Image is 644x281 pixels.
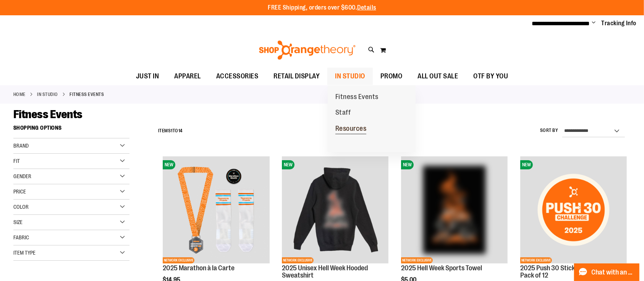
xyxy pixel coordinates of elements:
[335,125,367,134] span: Resources
[174,68,201,85] span: APPAREL
[13,158,20,164] span: Fit
[13,143,29,149] span: Brand
[357,4,376,11] a: Details
[592,269,635,276] span: Chat with an Expert
[70,91,104,98] strong: Fitness Events
[13,204,29,210] span: Color
[335,93,379,102] span: Fitness Events
[171,128,173,133] span: 1
[602,19,637,28] a: Tracking Info
[258,41,357,60] img: Shop Orangetheory
[282,156,388,264] a: 2025 Hell Week Hooded SweatshirtNEWNETWORK EXCLUSIVE
[13,219,23,225] span: Size
[282,156,388,263] img: 2025 Hell Week Hooded Sweatshirt
[163,156,269,263] img: 2025 Marathon à la Carte
[163,257,194,263] span: NETWORK EXCLUSIVE
[158,125,183,137] h2: Items to
[540,127,558,134] label: Sort By
[13,250,36,256] span: Item Type
[335,68,365,85] span: IN STUDIO
[520,156,627,264] a: 2025 Push 30 Sticker à la Carte - Pack of 12NEWNETWORK EXCLUSIVE
[401,160,414,169] span: NEW
[401,264,482,272] a: 2025 Hell Week Sports Towel
[380,68,403,85] span: PROMO
[282,264,368,279] a: 2025 Unisex Hell Week Hooded Sweatshirt
[401,156,508,263] img: 2025 Hell Week Sports Towel
[520,156,627,263] img: 2025 Push 30 Sticker à la Carte - Pack of 12
[520,160,533,169] span: NEW
[13,188,26,195] span: Price
[335,109,351,118] span: Staff
[592,19,596,27] button: Account menu
[163,156,269,264] a: 2025 Marathon à la CarteNEWNETWORK EXCLUSIVE
[178,128,183,133] span: 14
[473,68,508,85] span: OTF BY YOU
[163,160,175,169] span: NEW
[282,160,294,169] span: NEW
[37,91,58,98] a: IN STUDIO
[574,263,640,281] button: Chat with an Expert
[163,264,235,272] a: 2025 Marathon à la Carte
[520,264,613,279] a: 2025 Push 30 Sticker à la Carte - Pack of 12
[401,257,433,263] span: NETWORK EXCLUSIVE
[520,257,552,263] span: NETWORK EXCLUSIVE
[13,91,26,98] a: Home
[273,68,320,85] span: RETAIL DISPLAY
[268,3,376,12] p: FREE Shipping, orders over $600.
[216,68,259,85] span: ACCESSORIES
[13,108,83,121] span: Fitness Events
[136,68,159,85] span: JUST IN
[13,234,29,240] span: Fabric
[417,68,458,85] span: ALL OUT SALE
[282,257,314,263] span: NETWORK EXCLUSIVE
[13,121,129,138] strong: Shopping Options
[401,156,508,264] a: 2025 Hell Week Sports TowelNEWNETWORK EXCLUSIVE
[13,173,31,179] span: Gender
